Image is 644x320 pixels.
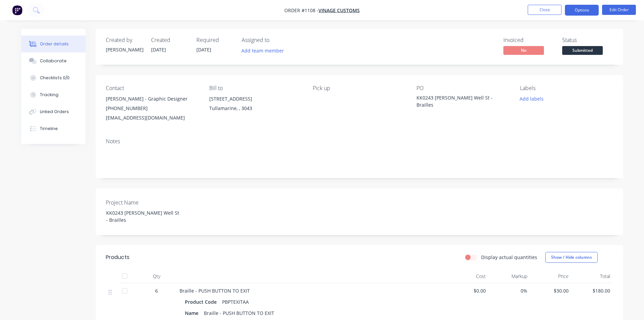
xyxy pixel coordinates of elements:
[155,287,158,294] span: 6
[503,37,554,43] div: Invoiced
[450,287,486,294] span: $0.00
[40,75,70,81] div: Checklists 0/0
[447,270,489,283] div: Cost
[185,297,219,307] div: Product Code
[602,5,636,15] button: Edit Order
[318,7,360,14] a: Vinage Customs
[533,287,569,294] span: $30.00
[562,46,603,55] span: Submitted
[106,46,143,53] div: [PERSON_NAME]
[106,113,198,123] div: [EMAIL_ADDRESS][DOMAIN_NAME]
[491,287,527,294] span: 0%
[562,37,613,43] div: Status
[106,104,198,113] div: [PHONE_NUMBER]
[21,86,86,103] button: Tracking
[21,103,86,120] button: Linked Orders
[284,7,318,14] span: Order #1108 -
[242,46,288,55] button: Add team member
[201,308,277,318] div: Braille - PUSH BUTTON TO EXIT
[545,252,598,263] button: Show / Hide columns
[209,94,302,116] div: [STREET_ADDRESS]Tullamarine, , 3043
[106,94,198,104] div: [PERSON_NAME] - Graphic Designer
[106,198,190,207] label: Project Name
[185,308,201,318] div: Name
[106,85,198,91] div: Contact
[520,85,613,91] div: Labels
[488,270,530,283] div: Markup
[516,94,547,103] button: Add labels
[151,46,166,53] span: [DATE]
[21,52,86,69] button: Collaborate
[101,208,185,225] div: KK0243 [PERSON_NAME] Well St - Brailles
[238,46,287,55] button: Add team member
[180,287,250,294] span: Braille - PUSH BUTTON TO EXIT
[21,69,86,86] button: Checklists 0/0
[40,41,69,47] div: Order details
[209,104,302,113] div: Tullamarine, , 3043
[21,120,86,137] button: Timeline
[565,5,599,16] button: Options
[574,287,610,294] span: $180.00
[209,94,302,104] div: [STREET_ADDRESS]
[503,46,544,55] span: No
[562,46,603,56] button: Submitted
[530,270,572,283] div: Price
[242,37,309,43] div: Assigned to
[12,5,22,15] img: Factory
[106,37,143,43] div: Created by
[219,297,252,307] div: PBPTEXITAA
[571,270,613,283] div: Total
[481,254,537,261] label: Display actual quantities
[313,85,405,91] div: Pick up
[136,270,177,283] div: Qty
[40,92,58,98] div: Tracking
[196,37,234,43] div: Required
[528,5,562,15] button: Close
[21,36,86,52] button: Order details
[106,138,613,145] div: Notes
[151,37,188,43] div: Created
[416,85,509,91] div: PO
[416,94,501,108] div: KK0243 [PERSON_NAME] Well St - Brailles
[40,109,69,115] div: Linked Orders
[106,94,198,123] div: [PERSON_NAME] - Graphic Designer[PHONE_NUMBER][EMAIL_ADDRESS][DOMAIN_NAME]
[196,46,211,53] span: [DATE]
[106,253,129,261] div: Products
[40,126,58,132] div: Timeline
[40,58,67,64] div: Collaborate
[209,85,302,91] div: Bill to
